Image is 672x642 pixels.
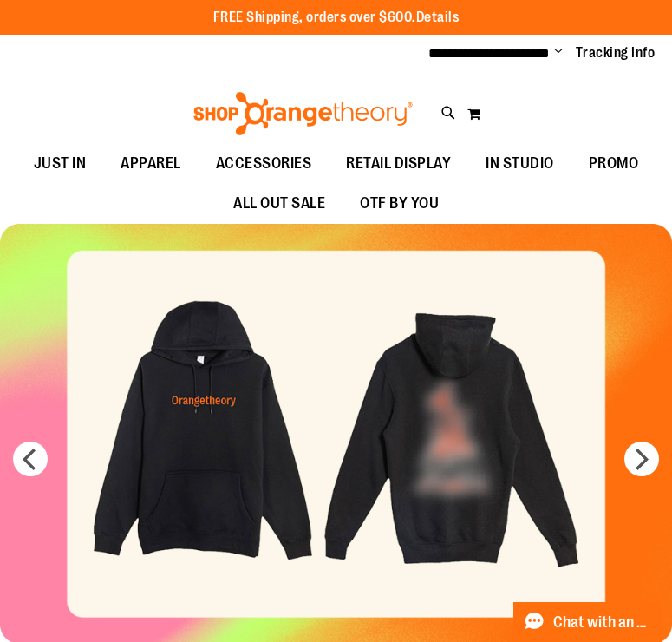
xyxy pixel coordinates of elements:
span: JUST IN [34,144,87,183]
span: PROMO [589,144,639,183]
button: Account menu [554,44,563,62]
button: prev [13,442,48,476]
span: ACCESSORIES [216,144,312,183]
span: ALL OUT SALE [233,184,325,223]
p: FREE Shipping, orders over $600. [213,8,460,28]
button: Chat with an Expert [513,602,662,642]
span: RETAIL DISPLAY [346,144,451,183]
button: next [624,442,659,476]
span: Chat with an Expert [553,614,651,631]
a: Details [416,10,460,25]
span: IN STUDIO [486,144,554,183]
span: OTF BY YOU [360,184,439,223]
span: APPAREL [121,144,181,183]
img: Shop Orangetheory [191,92,415,135]
a: Tracking Info [576,43,656,62]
